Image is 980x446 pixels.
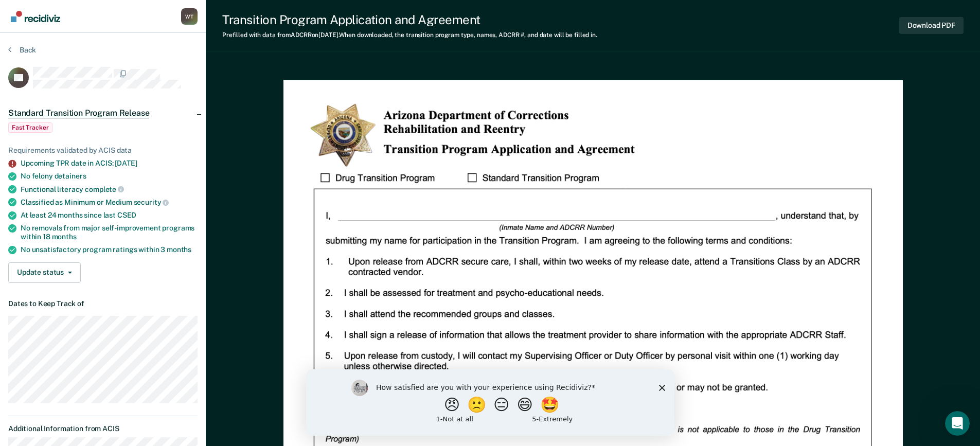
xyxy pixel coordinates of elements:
iframe: Intercom live chat [945,411,970,436]
div: Prefilled with data from ADCRR on [DATE] . When downloaded, the transition program type, names, A... [222,31,597,39]
div: Requirements validated by ACIS data [8,146,198,155]
div: Classified as Minimum or Medium [21,198,198,207]
span: Standard Transition Program Release [8,108,149,118]
div: Upcoming TPR date in ACIS: [DATE] [21,159,198,168]
div: No unsatisfactory program ratings within 3 [21,245,198,254]
button: Download PDF [899,17,964,34]
div: No felony [21,172,198,181]
iframe: Survey by Kim from Recidiviz [306,369,674,436]
span: months [167,245,191,254]
dt: Dates to Keep Track of [8,299,198,308]
img: Recidiviz [11,11,60,22]
span: complete [85,185,124,193]
div: At least 24 months since last [21,211,198,220]
span: CSED [117,211,136,219]
div: Transition Program Application and Agreement [222,12,597,27]
button: Profile dropdown button [181,8,198,25]
span: detainers [55,172,86,180]
span: months [52,233,77,241]
div: W T [181,8,198,25]
div: Functional literacy [21,185,198,194]
button: Update status [8,262,81,283]
span: Fast Tracker [8,122,52,133]
span: security [134,198,169,206]
dt: Additional Information from ACIS [8,424,198,433]
div: No removals from major self-improvement programs within 18 [21,224,198,241]
button: Back [8,45,36,55]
